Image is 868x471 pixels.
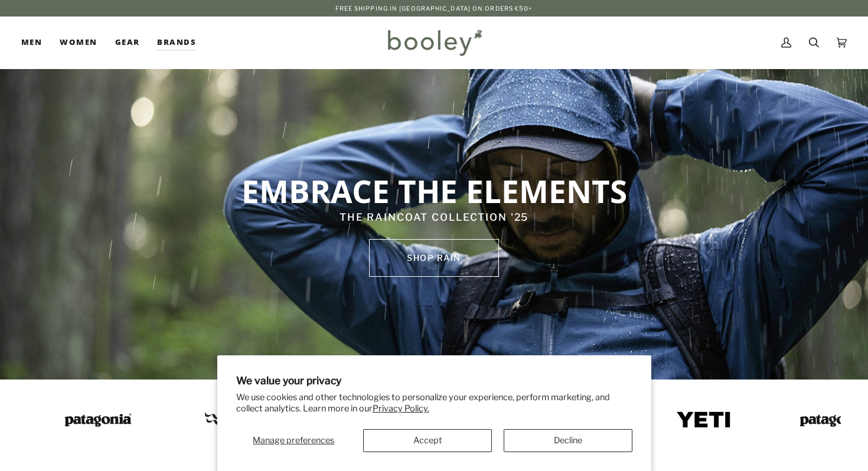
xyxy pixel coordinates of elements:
[106,17,149,68] a: Gear
[180,171,688,210] p: EMBRACE THE ELEMENTS
[157,37,196,48] span: Brands
[363,429,492,452] button: Accept
[60,37,97,48] span: Women
[51,17,106,68] a: Women
[504,429,632,452] button: Decline
[21,17,51,68] a: Men
[180,210,688,225] p: THE RAINCOAT COLLECTION '25
[383,25,486,60] img: Booley
[253,435,334,446] span: Manage preferences
[236,374,632,387] h2: We value your privacy
[369,239,499,277] a: SHOP rain
[335,4,533,13] p: Free Shipping in [GEOGRAPHIC_DATA] on Orders €50+
[21,37,42,48] span: Men
[236,392,632,414] p: We use cookies and other technologies to personalize your experience, perform marketing, and coll...
[148,17,205,68] a: Brands
[115,37,140,48] span: Gear
[373,403,429,414] a: Privacy Policy.
[236,429,352,452] button: Manage preferences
